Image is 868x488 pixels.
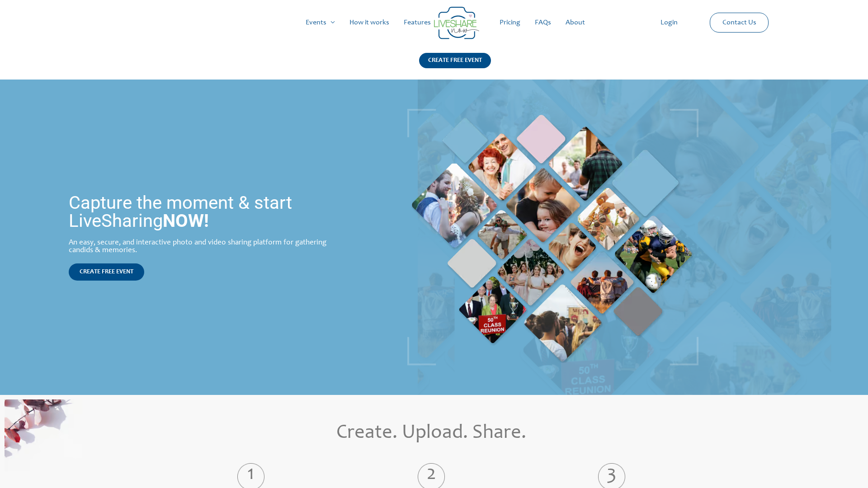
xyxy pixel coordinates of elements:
[419,53,491,68] div: CREATE FREE EVENT
[342,8,396,37] a: How it works
[434,7,479,39] img: Group 14 | Live Photo Slideshow for Events | Create Free Events Album for Any Occasion
[396,8,438,37] a: Features
[298,8,342,37] a: Events
[537,470,687,483] label: 3
[69,194,346,230] h1: Capture the moment & start LiveSharing
[163,210,209,231] strong: NOW!
[16,8,852,37] nav: Site Navigation
[80,269,133,275] span: CREATE FREE EVENT
[407,109,698,366] img: home_banner_pic | Live Photo Slideshow for Events | Create Free Events Album for Any Occasion
[336,423,526,443] span: Create. Upload. Share.
[715,13,764,32] a: Contact Us
[653,8,685,37] a: Login
[558,8,592,37] a: About
[69,239,346,254] div: An easy, secure, and interactive photo and video sharing platform for gathering candids & memories.
[356,470,506,483] label: 2
[492,8,528,37] a: Pricing
[176,470,326,483] label: 1
[528,8,558,37] a: FAQs
[419,53,491,80] a: CREATE FREE EVENT
[69,263,144,281] a: CREATE FREE EVENT
[5,399,82,471] img: home_create_updload_share_bg | Live Photo Slideshow for Events | Create Free Events Album for Any...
